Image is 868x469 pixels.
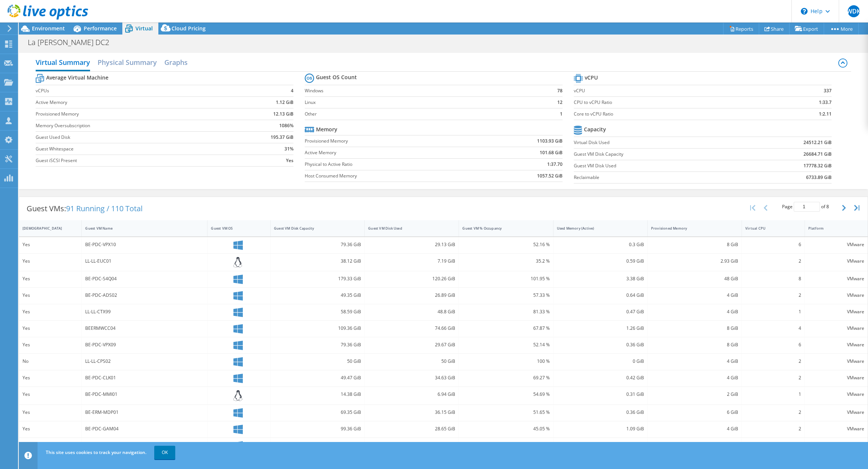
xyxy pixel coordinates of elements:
div: 2 [745,257,801,265]
b: Yes [286,157,293,164]
b: Guest OS Count [316,74,357,81]
div: BE-PDC-SMN06 [85,441,204,449]
span: Cloud Pricing [171,25,206,32]
b: 1086% [279,122,293,129]
div: 28.65 GiB [368,425,455,433]
div: 8 [745,275,801,283]
b: Capacity [584,126,606,133]
div: 8 GiB [651,324,738,332]
div: 109.36 GiB [274,324,361,332]
b: 31% [284,145,293,153]
div: 44.07 GiB [368,441,455,449]
label: Provisioned Memory [305,137,482,145]
div: Provisioned Memory [651,226,729,231]
div: 0 GiB [557,357,644,365]
div: LL-LL-CPS02 [85,357,204,365]
div: 1.26 GiB [557,324,644,332]
div: No [23,357,78,365]
div: 2 [745,374,801,382]
h2: Physical Summary [98,55,157,70]
b: 1:33.7 [819,99,832,106]
label: Active Memory [305,149,482,156]
div: 81.33 % [462,308,549,316]
b: 12 [557,99,563,106]
span: Virtual [135,25,153,32]
span: Performance [84,25,117,32]
div: 45.05 % [462,425,549,433]
div: 8 GiB [651,341,738,349]
div: 74.66 GiB [368,324,455,332]
h2: Virtual Summary [36,55,90,71]
div: 57.33 % [462,291,549,299]
b: 195.37 GiB [271,134,293,141]
div: 6.94 GiB [368,390,455,398]
b: 1 [560,110,563,118]
div: 0.36 GiB [557,341,644,349]
a: More [824,23,859,35]
div: 52.14 % [462,341,549,349]
div: LL-LL-CTX99 [85,308,204,316]
a: Export [789,23,824,35]
div: 48 GiB [651,275,738,283]
div: 1 [745,390,801,398]
div: 0.59 GiB [557,257,644,265]
b: 1:37.70 [547,161,563,168]
div: VMware [808,308,864,316]
div: Yes [23,324,78,332]
label: Active Memory [36,99,232,106]
div: Used Memory (Active) [557,226,635,231]
div: 79.36 GiB [274,241,361,249]
div: 67.87 % [462,324,549,332]
div: Yes [23,291,78,299]
div: 6 GiB [651,408,738,416]
div: 26.89 GiB [368,291,455,299]
b: 17778.32 GiB [803,162,832,170]
span: This site uses cookies to track your navigation. [46,449,146,455]
div: VMware [808,291,864,299]
div: 38.12 GiB [274,257,361,265]
div: VMware [808,357,864,365]
div: 2 GiB [651,390,738,398]
div: VMware [808,241,864,249]
label: Physical to Active Ratio [305,161,482,168]
a: OK [154,446,175,459]
div: Yes [23,390,78,398]
div: BE-PDC-VPX10 [85,241,204,249]
div: 2.93 GiB [651,257,738,265]
label: Linux [305,99,539,106]
div: 4 GiB [651,357,738,365]
div: 4 GiB [651,291,738,299]
div: 42.29 % [462,441,549,449]
label: Host Consumed Memory [305,172,482,180]
b: 1:2.11 [819,110,832,118]
div: 0.6 GiB [557,441,644,449]
div: 2 [745,441,801,449]
div: 1 [745,308,801,316]
div: 4 GiB [651,441,738,449]
div: VMware [808,408,864,416]
div: LL-LL-EUC01 [85,257,204,265]
div: BE-PDC-ADS02 [85,291,204,299]
div: VMware [808,275,864,283]
h1: La [PERSON_NAME] DC2 [24,38,121,47]
div: 179.33 GiB [274,275,361,283]
label: Reclaimable [574,174,743,181]
div: 89.3 GiB [274,441,361,449]
div: VMware [808,390,864,398]
div: 120.26 GiB [368,275,455,283]
div: 29.13 GiB [368,241,455,249]
b: 24512.21 GiB [803,139,832,146]
svg: \n [801,8,808,15]
div: BE-PDC-GAM04 [85,425,204,433]
div: 7.19 GiB [368,257,455,265]
b: Average Virtual Machine [46,74,108,81]
div: VMware [808,324,864,332]
div: Yes [23,408,78,416]
label: Virtual Disk Used [574,139,743,146]
b: 26684.71 GiB [803,150,832,158]
div: [DEMOGRAPHIC_DATA] [23,226,69,231]
div: 0.42 GiB [557,374,644,382]
div: Yes [23,257,78,265]
div: 50 GiB [368,357,455,365]
label: Guest VM Disk Used [574,162,743,170]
